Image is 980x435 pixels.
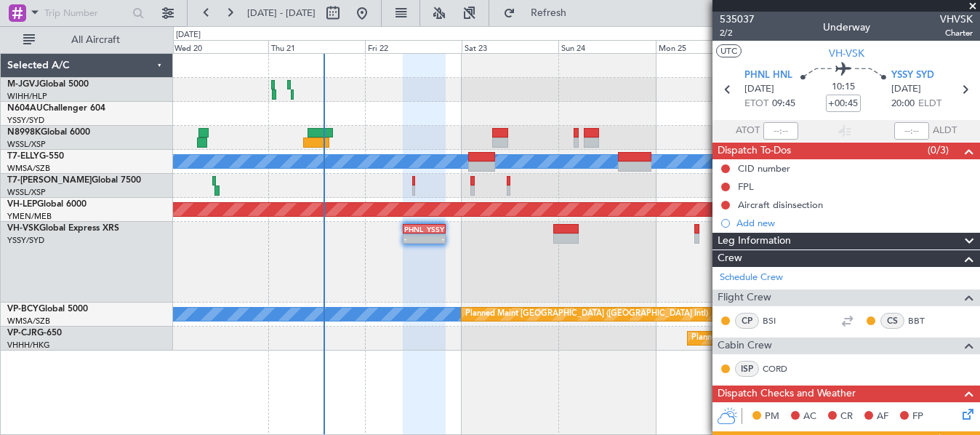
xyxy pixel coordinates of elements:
button: UTC [716,44,742,57]
div: CP [735,313,759,329]
span: Crew [718,250,742,267]
div: - [404,234,424,243]
span: AC [803,410,816,424]
span: [DATE] [744,82,774,97]
span: VH-LEP [7,200,37,209]
span: Cabin Crew [718,338,772,354]
div: Underway [823,20,870,35]
a: WMSA/SZB [7,316,50,327]
a: VP-BCYGlobal 5000 [7,305,88,314]
a: YSSY/SYD [7,115,44,126]
span: M-JGVJ [7,80,39,89]
input: Trip Number [44,2,128,24]
a: CORD [763,362,795,375]
span: Charter [940,27,973,39]
span: ETOT [744,97,768,111]
span: (0/3) [928,143,949,158]
span: All Aircraft [38,35,153,45]
a: VP-CJRG-650 [7,329,62,338]
span: [DATE] [891,82,921,97]
a: N604AUChallenger 604 [7,104,105,113]
input: --:-- [763,122,798,140]
a: M-JGVJGlobal 5000 [7,80,89,89]
div: [DATE] [176,29,201,41]
div: Planned Maint [GEOGRAPHIC_DATA] ([GEOGRAPHIC_DATA] Intl) [465,303,708,325]
span: N604AU [7,104,43,113]
span: N8998K [7,128,41,137]
a: YMEN/MEB [7,211,52,222]
span: Flight Crew [718,290,771,306]
a: T7-[PERSON_NAME]Global 7500 [7,176,141,185]
span: VH-VSK [7,224,39,233]
a: VHHH/HKG [7,340,50,351]
div: Planned Maint [GEOGRAPHIC_DATA] ([GEOGRAPHIC_DATA] Intl) [691,327,934,349]
span: 2/2 [720,27,755,39]
span: VH-VSK [829,46,864,61]
span: 20:00 [891,97,915,111]
span: YSSY SYD [891,68,934,83]
span: Dispatch To-Dos [718,143,791,159]
button: All Aircraft [16,28,158,52]
div: Aircraft disinsection [738,199,823,211]
a: T7-ELLYG-550 [7,152,64,161]
span: ATOT [736,124,760,138]
div: CID number [738,162,790,175]
span: Leg Information [718,233,791,250]
span: Dispatch Checks and Weather [718,386,856,402]
a: YSSY/SYD [7,235,44,246]
span: VHVSK [940,12,973,27]
div: YSSY [425,225,444,234]
div: Sun 24 [558,40,655,53]
a: BBT [908,314,941,327]
span: ELDT [918,97,941,111]
span: FP [912,410,923,424]
span: PHNL HNL [744,68,792,83]
button: Refresh [497,1,584,25]
div: Thu 21 [268,40,365,53]
span: ALDT [933,124,957,138]
div: Sat 23 [462,40,558,53]
div: Mon 25 [656,40,752,53]
div: Wed 20 [172,40,268,53]
span: VP-CJR [7,329,37,338]
a: N8998KGlobal 6000 [7,128,90,137]
span: VP-BCY [7,305,39,314]
div: FPL [738,180,754,193]
div: CS [880,313,904,329]
span: 09:45 [772,97,795,111]
span: AF [877,410,888,424]
a: WSSL/XSP [7,187,46,198]
span: T7-ELLY [7,152,39,161]
div: Add new [736,217,973,229]
div: - [425,234,444,243]
span: PM [765,410,779,424]
a: WMSA/SZB [7,163,50,174]
span: T7-[PERSON_NAME] [7,176,92,185]
span: 10:15 [832,80,855,95]
a: Schedule Crew [720,271,783,285]
div: PHNL [404,225,424,234]
span: [DATE] - [DATE] [247,7,316,20]
a: WIHH/HLP [7,91,47,102]
a: BSI [763,314,795,327]
a: WSSL/XSP [7,139,46,150]
span: Refresh [518,8,579,18]
div: ISP [735,361,759,377]
div: Fri 22 [365,40,462,53]
a: VH-LEPGlobal 6000 [7,200,87,209]
span: 535037 [720,12,755,27]
span: CR [840,410,853,424]
a: VH-VSKGlobal Express XRS [7,224,119,233]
